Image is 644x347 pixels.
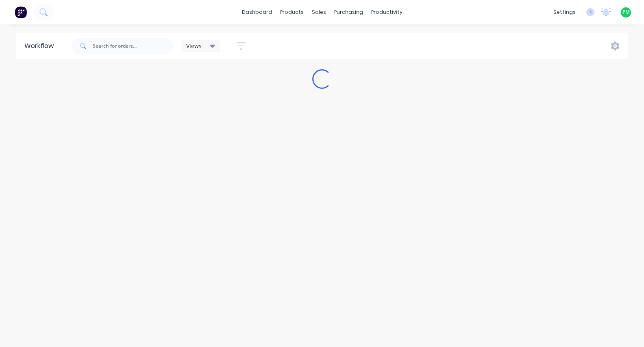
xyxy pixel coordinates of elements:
a: dashboard [238,6,276,18]
span: PM [622,9,630,16]
div: productivity [367,6,407,18]
input: Search for orders... [93,38,173,54]
div: products [276,6,308,18]
img: Factory [15,6,27,18]
div: settings [549,6,580,18]
div: purchasing [330,6,367,18]
div: Workflow [24,41,58,51]
div: sales [308,6,330,18]
span: Views [186,42,202,50]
